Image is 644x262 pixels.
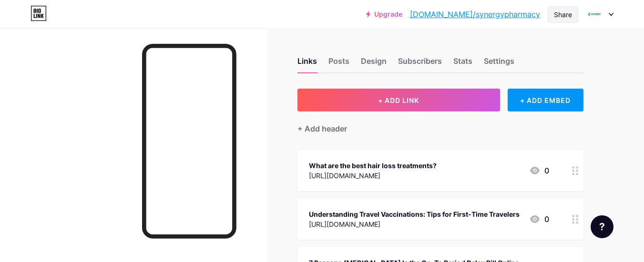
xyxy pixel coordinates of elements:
div: + ADD EMBED [508,89,583,111]
div: Design [361,55,387,72]
div: Stats [453,55,472,72]
div: Settings [484,55,514,72]
span: + ADD LINK [378,96,419,104]
div: 0 [529,165,549,176]
a: [DOMAIN_NAME]/synergypharmacy [410,9,540,20]
div: + Add header [297,123,347,134]
div: Posts [328,55,349,72]
div: Share [554,10,572,20]
div: What are the best hair loss treatments? [309,161,437,171]
a: Upgrade [366,10,402,18]
img: Synergy Pharmacy [585,5,603,23]
div: [URL][DOMAIN_NAME] [309,171,437,181]
button: + ADD LINK [297,89,500,111]
div: [URL][DOMAIN_NAME] [309,219,520,229]
div: Understanding Travel Vaccinations: Tips for First-Time Travelers [309,209,520,219]
div: Links [297,55,317,72]
div: Subscribers [398,55,442,72]
div: 0 [529,213,549,225]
